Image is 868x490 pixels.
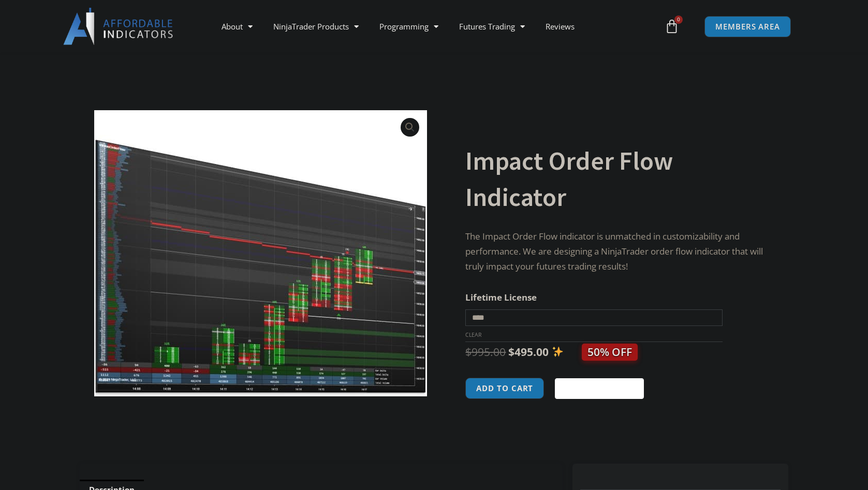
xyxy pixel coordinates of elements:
[552,346,563,357] img: ✨
[649,11,695,41] a: 0
[401,118,419,137] a: View full-screen image gallery
[582,344,638,361] span: 50% OFF
[369,14,449,38] a: Programming
[704,16,791,37] a: MEMBERS AREA
[465,229,768,274] p: The Impact Order Flow indicator is unmatched in customizability and performance. We are designing...
[211,14,263,38] a: About
[263,14,369,38] a: NinjaTrader Products
[465,291,537,303] label: Lifetime License
[535,14,585,38] a: Reviews
[465,378,544,399] button: Add to cart
[449,14,535,38] a: Futures Trading
[465,143,768,215] h1: Impact Order Flow Indicator
[508,345,514,359] span: $
[465,345,506,359] bdi: 995.00
[63,8,174,45] img: LogoAI | Affordable Indicators – NinjaTrader
[94,110,427,396] img: OrderFlow 2
[465,345,472,359] span: $
[674,16,683,24] span: 0
[465,331,481,338] a: Clear options
[465,412,768,422] iframe: PayPal Message 1
[508,345,549,359] bdi: 495.00
[715,23,780,31] span: MEMBERS AREA
[211,14,661,38] nav: Menu
[555,378,644,399] button: Buy with GPay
